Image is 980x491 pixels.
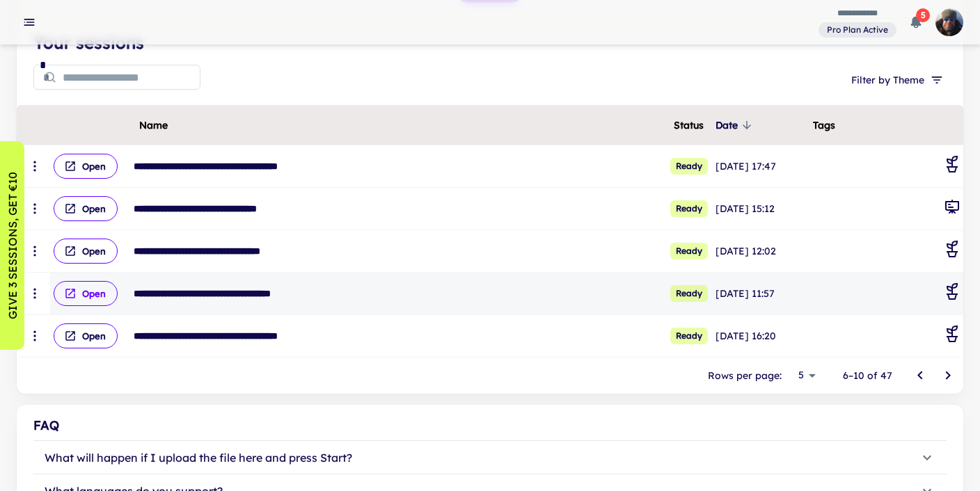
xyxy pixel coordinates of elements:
[713,273,810,315] td: [DATE] 11:57
[843,368,892,383] p: 6–10 of 47
[54,281,118,306] button: Open
[54,154,118,179] button: Open
[944,283,961,304] div: Coaching
[670,285,708,302] span: Ready
[4,172,21,319] p: GIVE 3 SESSIONS, GET €10
[935,8,963,36] img: photoURL
[716,117,756,134] span: Date
[713,315,810,357] td: [DATE] 16:20
[139,117,168,134] span: Name
[944,156,961,177] div: Coaching
[944,325,961,346] div: Coaching
[708,368,782,383] p: Rows per page:
[54,323,118,348] button: Open
[713,188,810,230] td: [DATE] 15:12
[821,24,894,36] span: Pro Plan Active
[944,198,961,219] div: General Meeting
[33,416,947,435] div: FAQ
[674,117,704,134] span: Status
[934,362,962,389] button: Go to next page
[17,105,963,357] div: scrollable content
[54,239,118,264] button: Open
[713,145,810,188] td: [DATE] 17:47
[819,22,896,36] span: View and manage your current plan and billing details.
[54,196,118,221] button: Open
[944,241,961,261] div: Coaching
[787,365,821,385] div: 5
[670,243,708,259] span: Ready
[670,328,708,344] span: Ready
[713,230,810,273] td: [DATE] 12:02
[33,441,947,474] button: What will happen if I upload the file here and press Start?
[846,67,947,92] button: Filter by Theme
[813,117,835,134] span: Tags
[819,21,896,38] a: View and manage your current plan and billing details.
[906,362,934,389] button: Go to previous page
[902,8,930,36] button: 5
[45,449,352,466] p: What will happen if I upload the file here and press Start?
[670,200,708,217] span: Ready
[670,158,708,175] span: Ready
[916,8,930,22] span: 5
